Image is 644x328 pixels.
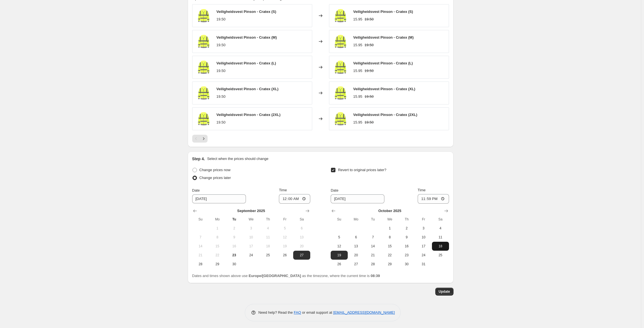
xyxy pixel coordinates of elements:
span: Time [279,188,287,192]
th: Sunday [192,215,209,224]
span: Change prices now [199,168,231,172]
button: Tuesday October 28 2025 [365,260,381,269]
span: 24 [245,253,257,257]
th: Monday [348,215,365,224]
span: or email support at [301,310,333,315]
div: 19.50 [217,120,226,125]
button: Next [200,135,208,143]
span: 12 [279,235,291,239]
span: 12 [333,244,345,248]
div: 15.95 [353,17,363,22]
button: Monday October 27 2025 [348,260,365,269]
button: Friday October 31 2025 [415,260,432,269]
div: 15.95 [353,120,363,125]
button: Friday September 5 2025 [276,224,293,233]
span: 4 [434,226,446,231]
span: 23 [400,253,413,257]
button: Sunday October 12 2025 [331,242,347,251]
span: 21 [367,253,379,257]
th: Thursday [260,215,276,224]
div: 19.50 [217,17,226,22]
span: 1 [384,226,396,231]
button: Show next month, November 2025 [442,207,450,215]
span: 27 [295,253,308,257]
nav: Pagination [192,135,208,143]
th: Tuesday [365,215,381,224]
span: Veiligheidsvest Pinson - Cratex (L) [353,61,413,65]
span: Veiligheidsvest Pinson - Cratex (XL) [217,87,279,91]
span: Veiligheidsvest Pinson - Cratex (M) [217,35,277,39]
button: Wednesday October 29 2025 [381,260,398,269]
span: 8 [384,235,396,239]
button: Tuesday October 14 2025 [365,242,381,251]
button: Wednesday October 15 2025 [381,242,398,251]
span: Veiligheidsvest Pinson - Cratex (S) [353,10,413,14]
button: Tuesday October 21 2025 [365,251,381,260]
button: Sunday September 21 2025 [192,251,209,260]
button: Thursday October 16 2025 [398,242,415,251]
th: Wednesday [243,215,259,224]
span: 29 [384,262,396,266]
span: 14 [194,244,207,248]
span: Su [333,217,345,222]
span: 15 [384,244,396,248]
span: Date [331,188,338,192]
span: 20 [350,253,362,257]
button: Thursday October 23 2025 [398,251,415,260]
button: Saturday September 13 2025 [293,233,310,242]
span: Mo [211,217,224,222]
span: 28 [367,262,379,266]
th: Saturday [293,215,310,224]
span: Th [400,217,413,222]
span: 5 [279,226,291,231]
span: 9 [228,235,240,239]
button: Tuesday September 2 2025 [226,224,243,233]
button: Tuesday September 30 2025 [226,260,243,269]
span: 10 [417,235,430,239]
button: Wednesday October 22 2025 [381,251,398,260]
span: Fr [417,217,430,222]
button: Friday October 17 2025 [415,242,432,251]
th: Sunday [331,215,347,224]
button: Tuesday October 7 2025 [365,233,381,242]
input: 12:00 [418,194,449,204]
span: 3 [245,226,257,231]
button: Friday September 12 2025 [276,233,293,242]
img: Pinson1_80x.jpg [332,59,349,76]
span: Veiligheidsvest Pinson - Cratex (S) [217,10,276,14]
input: 12:00 [279,194,310,204]
span: 30 [228,262,240,266]
span: 17 [417,244,430,248]
span: Fr [279,217,291,222]
input: 9/23/2025 [192,194,246,203]
button: Friday October 10 2025 [415,233,432,242]
div: 19.50 [217,42,226,48]
span: 22 [211,253,224,257]
span: 25 [434,253,446,257]
button: Friday September 26 2025 [276,251,293,260]
th: Saturday [432,215,449,224]
button: Saturday September 6 2025 [293,224,310,233]
span: Time [418,188,426,192]
span: 27 [350,262,362,266]
button: Saturday October 25 2025 [432,251,449,260]
span: 15 [211,244,224,248]
span: Change prices later [199,176,231,180]
span: We [384,217,396,222]
span: 26 [279,253,291,257]
span: 28 [194,262,207,266]
button: Sunday October 19 2025 [331,251,347,260]
button: Wednesday September 24 2025 [243,251,259,260]
button: Monday September 29 2025 [209,260,226,269]
button: Monday September 1 2025 [209,224,226,233]
button: Wednesday September 3 2025 [243,224,259,233]
span: 7 [194,235,207,239]
button: Sunday October 5 2025 [331,233,347,242]
strike: 19.50 [365,120,374,125]
span: Revert to original prices later? [338,168,386,172]
span: Veiligheidsvest Pinson - Cratex (2XL) [353,113,417,117]
span: 9 [400,235,413,239]
button: Friday September 19 2025 [276,242,293,251]
div: 19.50 [217,68,226,74]
span: 18 [434,244,446,248]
